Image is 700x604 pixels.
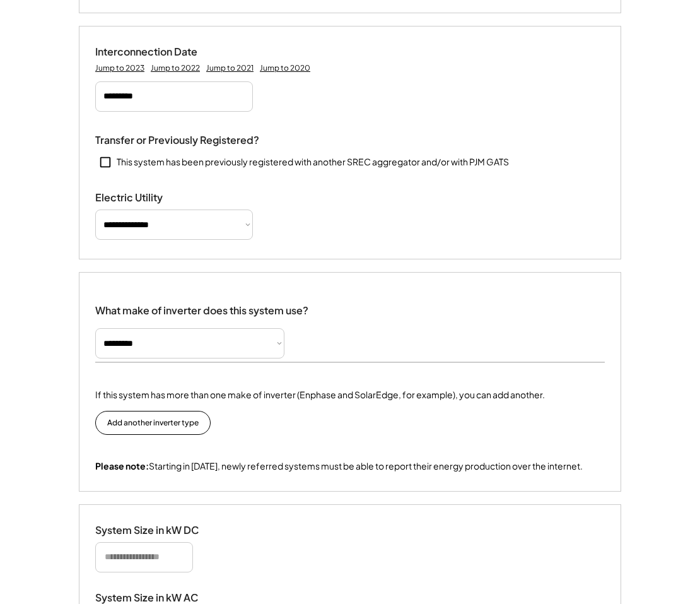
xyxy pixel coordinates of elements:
div: Starting in [DATE], newly referred systems must be able to report their energy production over th... [95,460,583,473]
strong: Please note: [95,460,149,471]
div: Transfer or Previously Registered? [95,134,259,147]
div: Jump to 2022 [151,63,200,73]
div: What make of inverter does this system use? [95,292,308,320]
div: Interconnection Date [95,45,221,59]
div: Jump to 2023 [95,63,144,73]
div: This system has been previously registered with another SREC aggregator and/or with PJM GATS [117,156,509,169]
button: Add another inverter type [95,411,211,435]
div: System Size in kW DC [95,524,221,537]
div: If this system has more than one make of inverter (Enphase and SolarEdge, for example), you can a... [95,388,545,401]
div: Jump to 2021 [206,63,254,73]
div: Electric Utility [95,191,221,204]
div: Jump to 2020 [260,63,310,73]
